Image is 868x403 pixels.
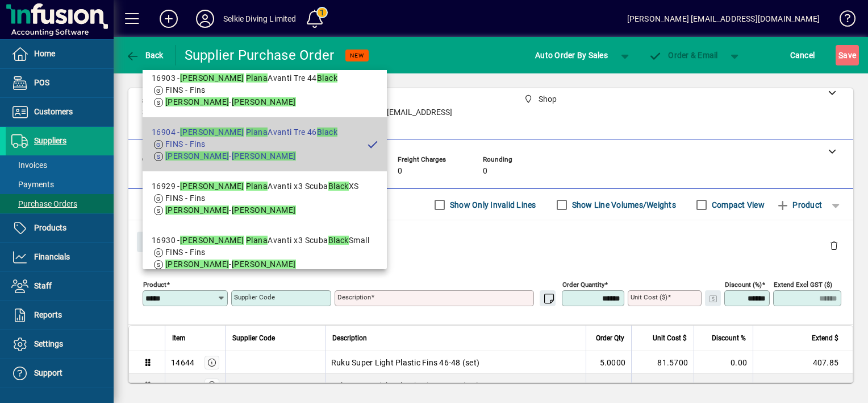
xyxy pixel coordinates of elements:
[6,214,114,242] a: Products
[6,243,114,272] a: Financials
[710,199,765,211] label: Compact View
[151,9,187,29] button: Add
[11,161,47,170] span: Invoices
[11,180,54,189] span: Payments
[34,252,70,261] span: Financials
[6,330,114,359] a: Settings
[34,281,52,290] span: Staff
[653,332,687,344] span: Unit Cost $
[820,232,848,259] button: Delete
[123,45,166,65] button: Back
[586,351,631,374] td: 5.0000
[631,374,694,397] td: 81.5700
[6,98,114,126] a: Customers
[34,49,55,58] span: Home
[725,281,762,289] mat-label: Discount (%)
[483,167,487,176] span: 0
[232,332,275,344] span: Supplier Code
[694,351,753,374] td: 0.00
[134,236,178,246] app-page-header-button: Close
[6,272,114,301] a: Staff
[332,332,367,344] span: Description
[820,240,848,250] app-page-header-button: Delete
[34,339,63,348] span: Settings
[34,107,73,116] span: Customers
[586,374,631,397] td: 2.0000
[114,45,176,65] app-page-header-button: Back
[337,293,371,301] mat-label: Description
[143,281,166,289] mat-label: Product
[331,357,479,368] span: Ruku Super Light Plastic Fins 46-48 (set)
[6,359,114,388] a: Support
[812,332,838,344] span: Extend $
[631,293,667,301] mat-label: Unit Cost ($)
[234,293,275,301] mat-label: Supplier Code
[126,51,164,60] span: Back
[34,368,62,377] span: Support
[562,281,604,289] mat-label: Order Quantity
[312,167,315,176] span: -
[331,380,479,391] span: Ruku Super Light Plastic Fins 48-50 (set)
[187,9,223,29] button: Profile
[172,332,186,344] span: Item
[326,108,496,126] span: [PERSON_NAME][EMAIL_ADDRESS][DOMAIN_NAME]
[34,223,66,232] span: Products
[142,108,224,117] span: 317 - Ocean Hunter Ltd
[6,301,114,330] a: Reports
[448,199,536,211] label: Show Only Invalid Lines
[34,78,49,87] span: POS
[141,233,171,252] span: Close
[627,10,820,28] div: [PERSON_NAME] [EMAIL_ADDRESS][DOMAIN_NAME]
[831,2,854,39] a: Knowledge Base
[836,45,859,65] button: Save
[649,51,718,60] span: Order & Email
[6,194,114,213] a: Purchase Orders
[398,167,402,176] span: 0
[6,40,114,68] a: Home
[535,46,608,64] span: Auto Order By Sales
[774,281,832,289] mat-label: Extend excl GST ($)
[787,45,818,65] button: Cancel
[11,199,77,208] span: Purchase Orders
[34,136,66,145] span: Suppliers
[712,332,746,344] span: Discount %
[838,46,856,64] span: ave
[171,357,194,368] div: 14644
[137,232,176,252] button: Close
[185,46,335,64] div: Supplier Purchase Order
[6,69,114,97] a: POS
[529,45,614,65] button: Auto Order By Sales
[350,52,364,59] span: NEW
[753,351,853,374] td: 407.85
[838,51,843,60] span: S
[128,220,853,262] div: Product
[753,374,853,397] td: 163.14
[142,167,165,176] span: [DATE]
[223,10,297,28] div: Selkie Diving Limited
[631,351,694,374] td: 81.5700
[171,380,194,391] div: 14645
[570,199,676,211] label: Show Line Volumes/Weights
[241,108,243,117] span: -
[6,155,114,175] a: Invoices
[694,374,753,397] td: 0.00
[643,45,724,65] button: Order & Email
[34,310,62,319] span: Reports
[790,46,815,64] span: Cancel
[6,175,114,194] a: Payments
[596,332,624,344] span: Order Qty
[227,167,229,176] span: -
